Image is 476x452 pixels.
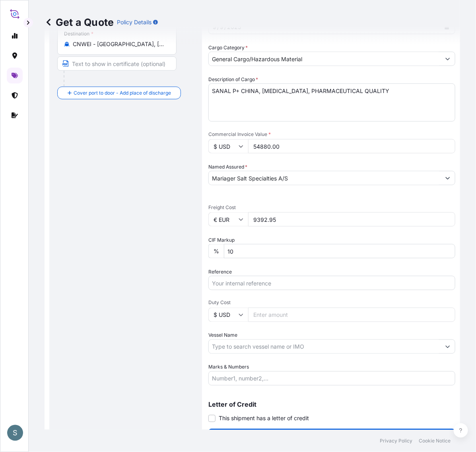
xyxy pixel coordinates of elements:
a: Cookie Notice [419,438,451,444]
span: Cover port to door - Add place of discharge [74,89,171,97]
label: Description of Cargo [208,76,258,83]
label: Marks & Numbers [208,363,249,371]
button: Show suggestions [441,171,455,185]
label: Reference [208,268,232,276]
span: Duty Cost [208,300,455,306]
label: Named Assured [208,163,247,171]
span: Commercial Invoice Value [208,131,455,138]
input: Enter amount [248,212,455,227]
input: Enter amount [248,308,455,322]
label: Cargo Category [208,44,248,52]
span: S [13,429,17,437]
div: % [208,244,224,258]
input: Enter percentage [224,244,455,258]
button: Cover port to door - Add place of discharge [57,87,181,99]
label: CIF Markup [208,236,235,244]
p: Letter of Credit [208,402,455,408]
input: Text to appear on certificate [57,56,177,71]
input: Your internal reference [208,276,455,290]
span: Freight Cost [208,204,455,211]
input: Type to search vessel name or IMO [209,339,441,354]
input: Number1, number2,... [208,371,455,386]
input: Type amount [248,139,455,153]
input: Select a commodity type [209,52,441,66]
button: Show suggestions [441,339,455,354]
p: Get a Quote [45,16,114,29]
a: Privacy Policy [380,438,412,444]
button: Get a Quote [208,429,455,445]
button: Show suggestions [441,52,455,66]
label: Vessel Name [208,332,237,339]
input: Full name [209,171,441,185]
p: Policy Details [117,18,152,26]
span: This shipment has a letter of credit [219,415,309,423]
